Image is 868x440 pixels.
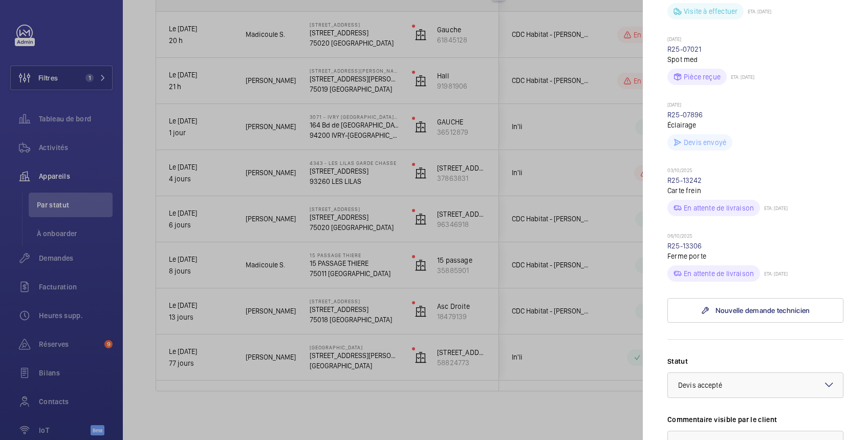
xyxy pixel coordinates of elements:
[667,242,702,250] a: R25-13306
[667,36,843,44] p: [DATE]
[667,356,843,366] label: Statut
[667,54,843,65] p: Spot med
[667,298,843,323] a: Nouvelle demande technicien
[678,381,722,389] span: Devis accepté
[684,203,754,213] p: En attente de livraison
[760,270,788,277] p: ETA: [DATE]
[684,268,754,279] p: En attente de livraison
[760,205,788,211] p: ETA: [DATE]
[684,137,726,148] p: Devis envoyé
[667,185,843,196] p: Carte frein
[684,6,737,16] p: Visite à effectuer
[667,233,843,241] p: 06/10/2025
[667,167,843,175] p: 03/10/2025
[667,414,843,425] label: Commentaire visible par le client
[684,72,721,82] p: Pièce reçue
[667,251,843,261] p: Ferme porte
[667,45,702,53] a: R25-07021
[667,176,702,184] a: R25-13242
[667,111,703,119] a: R25-07896
[667,101,843,110] p: [DATE]
[744,8,771,14] p: ETA: [DATE]
[727,74,754,80] p: ETA: [DATE]
[667,120,843,130] p: Éclairage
